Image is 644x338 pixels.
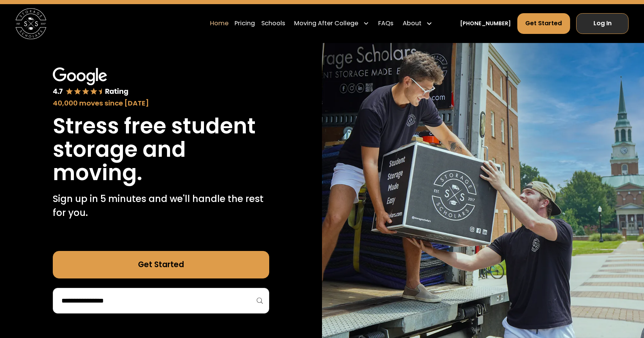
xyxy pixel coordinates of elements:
[322,43,644,338] img: Storage Scholars makes moving and storage easy.
[378,13,393,34] a: FAQs
[291,13,372,34] div: Moving After College
[53,115,269,185] h1: Stress free student storage and moving.
[576,13,629,34] a: Log In
[53,67,129,96] img: Google 4.7 star rating
[294,19,358,28] div: Moving After College
[261,13,285,34] a: Schools
[53,251,269,279] a: Get Started
[400,13,435,34] div: About
[53,192,269,220] p: Sign up in 5 minutes and we'll handle the rest for you.
[210,13,228,34] a: Home
[15,8,46,39] img: Storage Scholars main logo
[53,98,269,109] div: 40,000 moves since [DATE]
[403,19,422,28] div: About
[235,13,255,34] a: Pricing
[517,13,570,34] a: Get Started
[460,20,511,28] a: [PHONE_NUMBER]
